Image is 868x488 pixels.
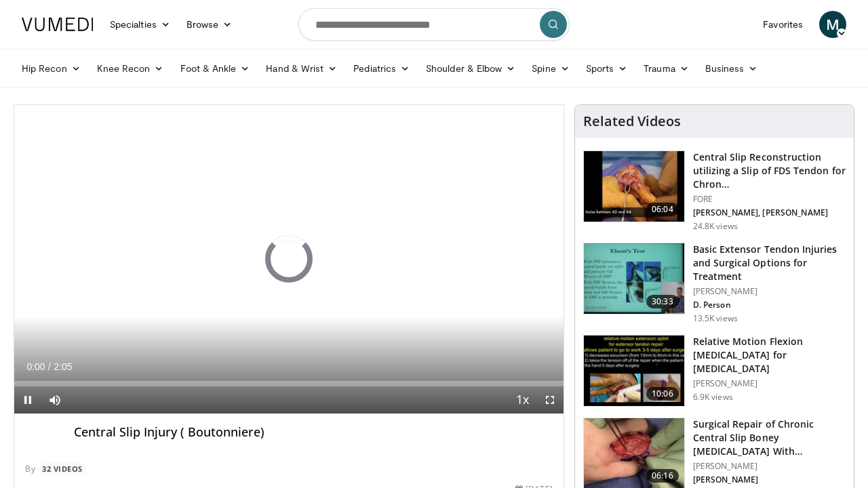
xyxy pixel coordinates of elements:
p: [PERSON_NAME] [693,378,846,389]
a: Trauma [635,55,697,82]
button: Pause [14,386,41,413]
p: 24.8K views [693,221,738,232]
div: By [25,463,553,475]
h4: Related Videos [583,113,681,129]
p: 6.9K views [693,392,733,403]
a: Favorites [755,11,811,38]
a: Spine [524,55,577,82]
p: 13.5K views [693,313,738,324]
p: FORE [693,194,846,205]
span: 0:00 [26,361,45,372]
div: Progress Bar [14,381,564,386]
p: D. Person [693,300,846,310]
img: bed40874-ca21-42dc-8a42-d9b09b7d8d58.150x105_q85_crop-smart_upscale.jpg [584,243,684,314]
img: VuMedi Logo [22,18,94,31]
a: 06:04 Central Slip Reconstruction utilizing a Slip of FDS Tendon for Chron… FORE [PERSON_NAME], [... [583,150,846,232]
span: / [48,361,51,372]
input: Search topics, interventions [298,8,570,41]
a: Shoulder & Elbow [418,55,524,82]
img: 59b5d2c6-08f8-464a-8067-1fe7aff7f91b.150x105_q85_crop-smart_upscale.jpg [584,335,684,406]
span: 06:04 [646,203,679,216]
p: [PERSON_NAME] [693,286,846,297]
a: Pediatrics [345,55,418,82]
h4: Central Slip Injury ( Boutonniere) [74,425,553,440]
a: M [819,11,846,38]
h3: Surgical Repair of Chronic Central Slip Boney [MEDICAL_DATA] With… [693,418,846,458]
img: a3caf157-84ca-44da-b9c8-ceb8ddbdfb08.150x105_q85_crop-smart_upscale.jpg [584,151,684,222]
button: Fullscreen [536,386,564,413]
p: [PERSON_NAME], [PERSON_NAME] [693,207,846,218]
a: Sports [578,55,636,82]
span: 10:06 [646,387,679,401]
a: 32 Videos [38,463,87,474]
a: Hip Recon [14,55,89,82]
span: 06:16 [646,469,679,483]
a: Business [697,55,766,82]
h3: Central Slip Reconstruction utilizing a Slip of FDS Tendon for Chron… [693,150,846,191]
a: Specialties [102,11,178,38]
a: Foot & Ankle [172,55,258,82]
button: Playback Rate [509,386,536,413]
a: Knee Recon [89,55,172,82]
a: Browse [178,11,241,38]
span: 30:33 [646,295,679,308]
span: 2:05 [54,361,72,372]
h3: Basic Extensor Tendon Injuries and Surgical Options for Treatment [693,243,846,283]
a: 30:33 Basic Extensor Tendon Injuries and Surgical Options for Treatment [PERSON_NAME] D. Person 1... [583,243,846,324]
button: Mute [41,386,68,413]
h3: Relative Motion Flexion [MEDICAL_DATA] for [MEDICAL_DATA] [693,335,846,375]
video-js: Video Player [14,105,564,414]
p: [PERSON_NAME] [693,474,846,485]
a: 10:06 Relative Motion Flexion [MEDICAL_DATA] for [MEDICAL_DATA] [PERSON_NAME] 6.9K views [583,335,846,407]
p: [PERSON_NAME] [693,461,846,472]
a: Hand & Wrist [258,55,345,82]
